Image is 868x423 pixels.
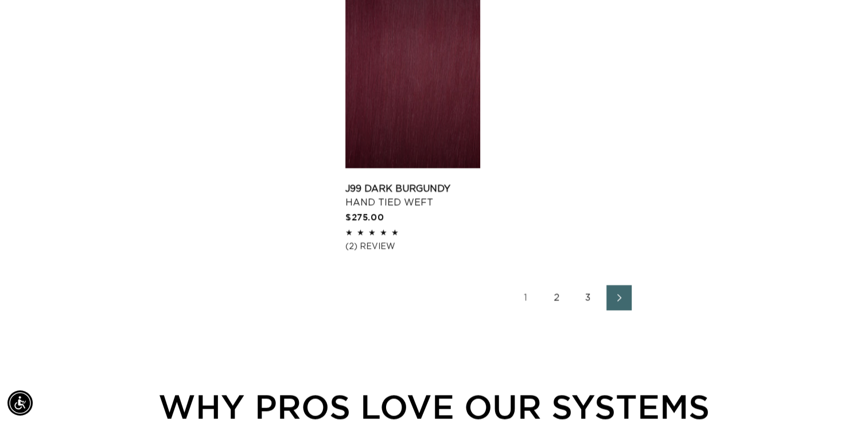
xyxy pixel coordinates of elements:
[606,285,632,310] a: Next page
[7,390,33,416] div: Accessibility Menu
[345,182,480,209] a: J99 Dark Burgundy Hand Tied Weft
[811,368,868,423] iframe: Chat Widget
[575,285,601,310] a: Page 3
[544,285,570,310] a: Page 2
[513,285,539,310] a: Page 1
[345,285,799,310] nav: Pagination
